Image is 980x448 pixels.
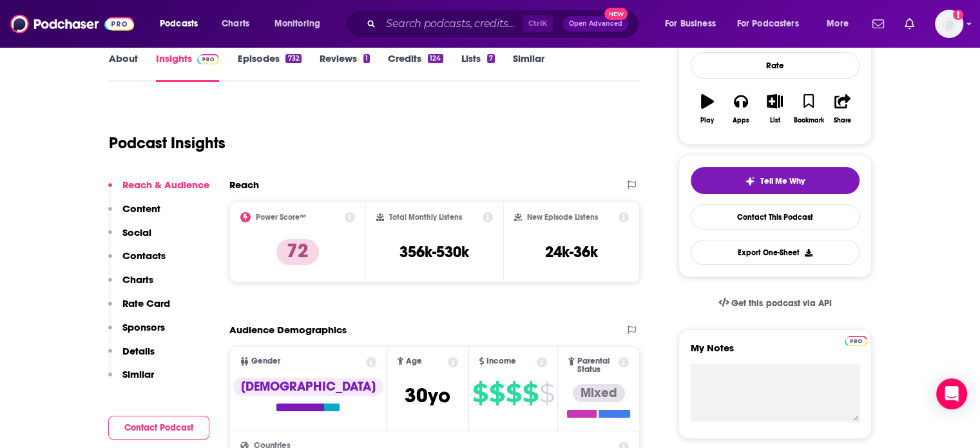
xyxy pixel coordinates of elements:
img: tell me why sparkle [745,176,755,186]
div: 124 [428,54,443,63]
a: Lists7 [461,52,495,82]
span: Ctrl K [523,15,553,32]
span: Logged in as gbrussel [935,10,963,38]
span: For Podcasters [737,15,799,33]
button: List [758,86,791,132]
span: 30 yo [405,383,450,408]
button: open menu [729,14,818,34]
span: Parental Status [577,357,617,374]
div: Bookmark [793,117,823,124]
a: Show notifications dropdown [867,13,889,35]
a: Credits124 [388,52,443,82]
a: Episodes732 [237,52,301,82]
button: Export One-Sheet [691,240,860,265]
button: open menu [265,14,337,34]
span: $ [523,383,538,404]
button: Bookmark [792,86,825,132]
h3: 24k-36k [545,242,598,262]
span: More [827,15,849,33]
button: open menu [656,14,732,34]
span: Monitoring [274,15,320,33]
button: Content [108,202,160,226]
span: Gender [251,357,280,365]
button: Sponsors [108,321,165,345]
a: Get this podcast via API [708,287,842,319]
img: Podchaser Pro [845,336,867,346]
a: Reviews1 [320,52,370,82]
button: Rate Card [108,297,170,321]
h2: Audience Demographics [229,324,347,336]
button: Charts [108,273,153,297]
button: Contacts [108,249,166,273]
div: Search podcasts, credits, & more... [358,9,651,39]
div: Mixed [573,384,625,402]
p: Contacts [122,249,166,262]
span: Podcasts [160,15,198,33]
button: Reach & Audience [108,179,209,202]
p: Rate Card [122,297,170,309]
button: open menu [818,14,865,34]
img: Podchaser Pro [197,54,220,64]
button: Details [108,345,155,369]
div: [DEMOGRAPHIC_DATA] [233,378,383,396]
button: Open AdvancedNew [563,16,628,32]
span: Income [486,357,516,365]
div: List [770,117,780,124]
div: Play [700,117,714,124]
button: tell me why sparkleTell Me Why [691,167,860,194]
div: 732 [285,54,301,63]
h3: 356k-530k [399,242,469,262]
input: Search podcasts, credits, & more... [381,14,523,34]
label: My Notes [691,342,860,364]
a: Charts [213,14,257,34]
svg: Add a profile image [953,10,963,20]
div: Open Intercom Messenger [936,378,967,409]
p: Charts [122,273,153,286]
h2: Total Monthly Listens [389,213,462,222]
img: User Profile [935,10,963,38]
h1: Podcast Insights [109,133,226,153]
p: Social [122,226,151,239]
span: New [604,8,628,20]
div: Apps [733,117,749,124]
span: Get this podcast via API [731,298,831,309]
p: Sponsors [122,321,165,333]
h2: New Episode Listens [527,213,598,222]
button: Social [108,226,151,250]
span: $ [489,383,504,404]
span: $ [506,383,521,404]
button: Contact Podcast [108,416,209,440]
a: Pro website [845,334,867,346]
a: Similar [513,52,544,82]
a: About [109,52,138,82]
img: Podchaser - Follow, Share and Rate Podcasts [10,12,134,36]
div: 1 [363,54,370,63]
a: Contact This Podcast [691,204,860,229]
div: 7 [487,54,495,63]
button: Play [691,86,724,132]
span: For Business [665,15,716,33]
h2: Power Score™ [256,213,306,222]
div: Rate [691,52,860,79]
p: Reach & Audience [122,179,209,191]
span: $ [539,383,554,404]
button: open menu [151,14,215,34]
button: Share [825,86,859,132]
button: Apps [724,86,758,132]
h2: Reach [229,179,259,191]
a: InsightsPodchaser Pro [156,52,220,82]
button: Similar [108,368,154,392]
span: Open Advanced [569,21,622,27]
p: Content [122,202,160,215]
button: Show profile menu [935,10,963,38]
span: $ [472,383,488,404]
p: 72 [276,239,319,265]
a: Show notifications dropdown [899,13,919,35]
p: Similar [122,368,154,380]
div: Share [834,117,851,124]
p: Details [122,345,155,357]
span: Age [406,357,422,365]
span: Charts [222,15,249,33]
span: Tell Me Why [760,176,805,186]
